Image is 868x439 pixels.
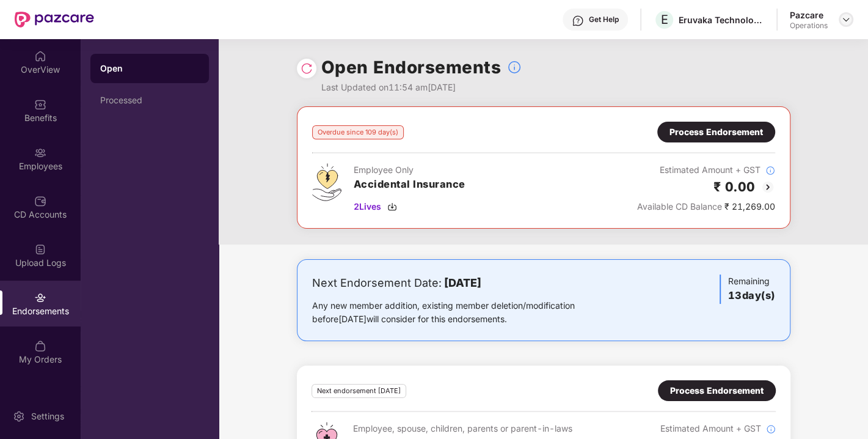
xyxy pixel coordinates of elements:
[312,299,613,326] div: Any new member addition, existing member deletion/modification before [DATE] will consider for th...
[312,163,341,201] img: svg+xml;base64,PHN2ZyB4bWxucz0iaHR0cDovL3d3dy53My5vcmcvMjAwMC9zdmciIHdpZHRoPSI0OS4zMjEiIGhlaWdodD...
[670,384,764,397] div: Process Endorsement
[669,125,763,139] div: Process Endorsement
[301,62,313,75] img: svg+xml;base64,PHN2ZyBpZD0iUmVsb2FkLTMyeDMyIiB4bWxucz0iaHR0cDovL3d3dy53My5vcmcvMjAwMC9zdmciIHdpZH...
[841,15,851,24] img: svg+xml;base64,PHN2ZyBpZD0iRHJvcGRvd24tMzJ4MzIiIHhtbG5zPSJodHRwOi8vd3d3LnczLm9yZy8yMDAwL3N2ZyIgd2...
[34,340,46,352] img: svg+xml;base64,PHN2ZyBpZD0iTXlfT3JkZXJzIiBkYXRhLW5hbWU9Ik15IE9yZGVycyIgeG1sbnM9Imh0dHA6Ly93d3cudz...
[589,15,619,24] div: Get Help
[34,98,46,111] img: svg+xml;base64,PHN2ZyBpZD0iQmVuZWZpdHMiIHhtbG5zPSJodHRwOi8vd3d3LnczLm9yZy8yMDAwL3N2ZyIgd2lkdGg9Ij...
[34,195,46,207] img: svg+xml;base64,PHN2ZyBpZD0iQ0RfQWNjb3VudHMiIGRhdGEtbmFtZT0iQ0QgQWNjb3VudHMiIHhtbG5zPSJodHRwOi8vd3...
[507,60,522,75] img: svg+xml;base64,PHN2ZyBpZD0iSW5mb18tXzMyeDMyIiBkYXRhLW5hbWU9IkluZm8gLSAzMngzMiIgeG1sbnM9Imh0dHA6Ly...
[790,9,828,21] div: Pazcare
[34,243,46,256] img: svg+xml;base64,PHN2ZyBpZD0iVXBsb2FkX0xvZ3MiIGRhdGEtbmFtZT0iVXBsb2FkIExvZ3MiIHhtbG5zPSJodHRwOi8vd3...
[34,147,46,159] img: svg+xml;base64,PHN2ZyBpZD0iRW1wbG95ZWVzIiB4bWxucz0iaHR0cDovL3d3dy53My5vcmcvMjAwMC9zdmciIHdpZHRoPS...
[100,95,199,105] div: Processed
[720,275,775,304] div: Remaining
[444,276,481,289] b: [DATE]
[354,200,381,213] span: 2 Lives
[34,50,46,62] img: svg+xml;base64,PHN2ZyBpZD0iSG9tZSIgeG1sbnM9Imh0dHA6Ly93d3cudzMub3JnLzIwMDAvc3ZnIiB3aWR0aD0iMjAiIG...
[637,163,775,177] div: Estimated Amount + GST
[713,177,756,197] h2: ₹ 0.00
[679,14,764,26] div: Eruvaka Technologies Private Limited
[728,288,775,304] h3: 13 day(s)
[354,163,465,177] div: Employee Only
[321,81,522,94] div: Last Updated on 11:54 am[DATE]
[760,180,775,194] img: svg+xml;base64,PHN2ZyBpZD0iQmFjay0yMHgyMCIgeG1sbnM9Imh0dHA6Ly93d3cudzMub3JnLzIwMDAvc3ZnIiB3aWR0aD...
[34,292,46,304] img: svg+xml;base64,PHN2ZyBpZD0iRW5kb3JzZW1lbnRzIiB4bWxucz0iaHR0cDovL3d3dy53My5vcmcvMjAwMC9zdmciIHdpZH...
[15,12,94,28] img: New Pazcare Logo
[312,125,404,139] div: Overdue since 109 day(s)
[27,410,68,422] div: Settings
[572,15,584,27] img: svg+xml;base64,PHN2ZyBpZD0iSGVscC0zMngzMiIgeG1sbnM9Imh0dHA6Ly93d3cudzMub3JnLzIwMDAvc3ZnIiB3aWR0aD...
[354,177,465,193] h3: Accidental Insurance
[353,422,572,435] div: Employee, spouse, children, parents or parent-in-laws
[13,410,25,422] img: svg+xml;base64,PHN2ZyBpZD0iU2V0dGluZy0yMHgyMCIgeG1sbnM9Imh0dHA6Ly93d3cudzMub3JnLzIwMDAvc3ZnIiB3aW...
[661,12,668,27] span: E
[312,384,406,398] div: Next endorsement [DATE]
[765,166,775,175] img: svg+xml;base64,PHN2ZyBpZD0iSW5mb18tXzMyeDMyIiBkYXRhLW5hbWU9IkluZm8gLSAzMngzMiIgeG1sbnM9Imh0dHA6Ly...
[312,275,613,292] div: Next Endorsement Date:
[637,200,775,213] div: ₹ 21,269.00
[766,424,776,434] img: svg+xml;base64,PHN2ZyBpZD0iSW5mb18tXzMyeDMyIiBkYXRhLW5hbWU9IkluZm8gLSAzMngzMiIgeG1sbnM9Imh0dHA6Ly...
[387,202,397,212] img: svg+xml;base64,PHN2ZyBpZD0iRG93bmxvYWQtMzJ4MzIiIHhtbG5zPSJodHRwOi8vd3d3LnczLm9yZy8yMDAwL3N2ZyIgd2...
[637,201,722,212] span: Available CD Balance
[790,21,828,31] div: Operations
[638,422,776,435] div: Estimated Amount + GST
[100,62,199,75] div: Open
[321,54,501,81] h1: Open Endorsements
